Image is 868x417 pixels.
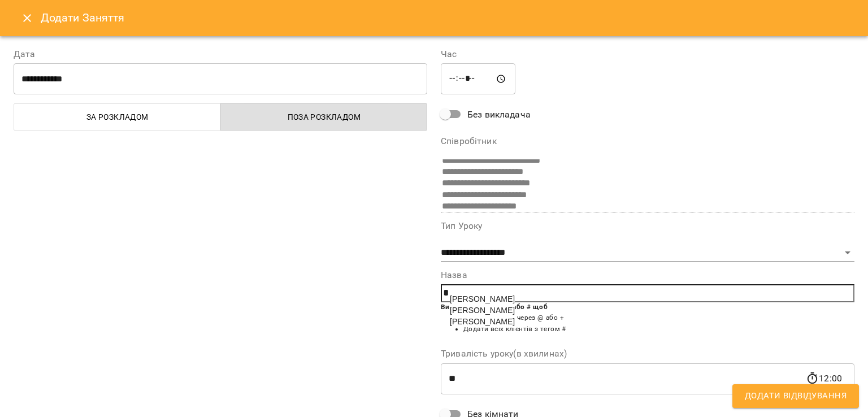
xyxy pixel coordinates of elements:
b: Використовуйте @ + або # щоб [441,303,548,311]
button: Поза розкладом [220,103,428,131]
span: [PERSON_NAME] [450,306,515,315]
button: За розкладом [14,103,221,131]
label: Тип Уроку [441,221,854,231]
label: Тривалість уроку(в хвилинах) [441,349,854,358]
span: Додати Відвідування [745,389,847,403]
h6: Додати Заняття [41,9,854,27]
span: [PERSON_NAME] [450,294,515,303]
span: Без викладача [467,108,531,121]
label: Співробітник [441,137,854,146]
span: Поза розкладом [228,110,421,124]
span: [PERSON_NAME] [450,317,515,326]
button: Додати Відвідування [732,384,859,408]
label: Час [441,50,854,59]
label: Дата [14,50,427,59]
li: Додати клієнта через @ або + [463,312,854,324]
span: За розкладом [21,110,214,124]
li: Додати всіх клієнтів з тегом # [463,324,854,335]
button: Close [14,5,41,32]
label: Назва [441,271,854,280]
